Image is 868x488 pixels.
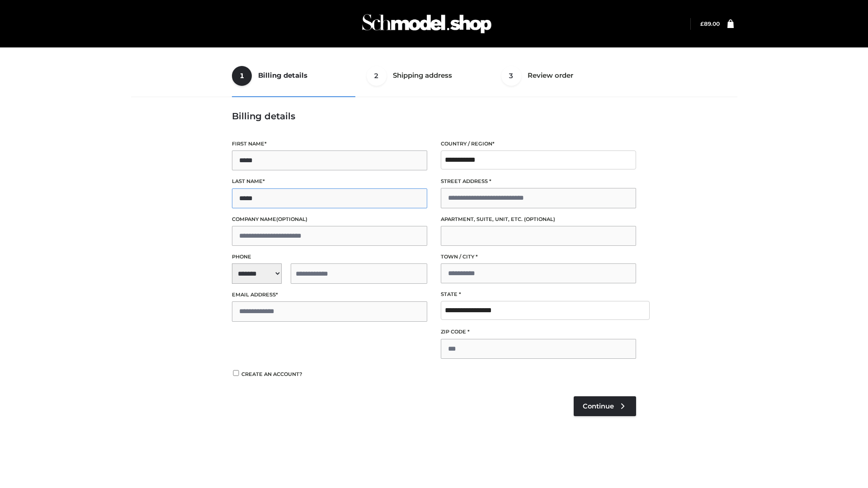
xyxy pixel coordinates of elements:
input: Create an account? [232,370,240,376]
label: State [441,290,636,299]
a: Continue [574,396,636,416]
label: Email address [232,291,427,299]
label: Country / Region [441,140,636,148]
span: Create an account? [241,371,302,377]
a: £89.00 [700,20,720,27]
label: First name [232,140,427,148]
label: Town / City [441,253,636,261]
label: Last name [232,177,427,186]
span: Continue [583,402,614,410]
bdi: 89.00 [700,20,720,27]
span: (optional) [276,216,307,222]
label: Street address [441,177,636,186]
span: £ [700,20,704,27]
label: Apartment, suite, unit, etc. [441,215,636,224]
label: Company name [232,215,427,224]
img: Schmodel Admin 964 [359,6,495,42]
h3: Billing details [232,111,636,122]
span: (optional) [524,216,555,222]
label: ZIP Code [441,328,636,336]
label: Phone [232,253,427,261]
